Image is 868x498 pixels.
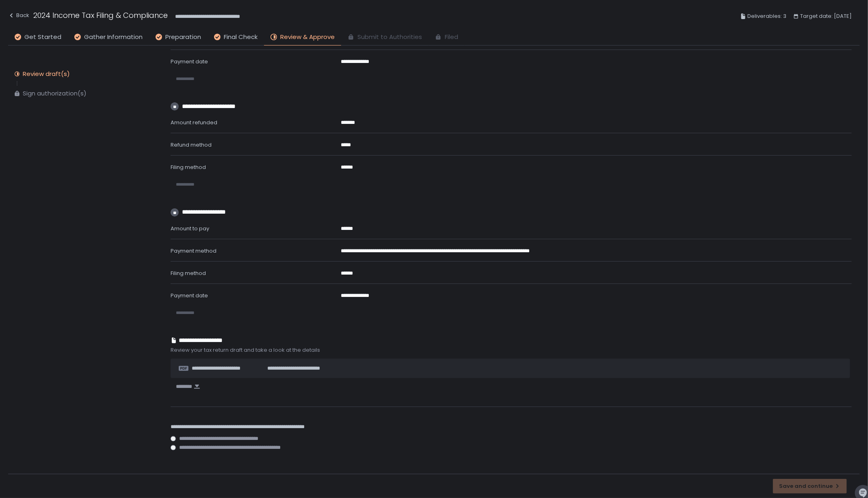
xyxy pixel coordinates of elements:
span: Payment date [171,58,208,65]
h1: 2024 Income Tax Filing & Compliance [33,10,168,21]
div: Back [8,11,29,20]
span: Refund method [171,141,212,149]
span: Filing method [171,163,206,171]
div: Review draft(s) [23,70,70,78]
button: Back [8,10,29,23]
span: Amount refunded [171,119,217,126]
span: Payment method [171,247,216,255]
span: Get Started [24,32,61,42]
span: Review & Approve [280,32,335,42]
span: Amount to pay [171,225,209,232]
span: Payment date [171,292,208,299]
span: Filing method [171,269,206,277]
span: Deliverables: 3 [747,11,786,21]
span: Gather Information [84,32,143,42]
span: Preparation [165,32,201,42]
div: Sign authorization(s) [23,89,87,97]
span: Target date: [DATE] [800,11,852,21]
span: Review your tax return draft and take a look at the details [171,346,852,354]
span: Filed [445,32,458,42]
span: Final Check [224,32,258,42]
span: Submit to Authorities [357,32,422,42]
